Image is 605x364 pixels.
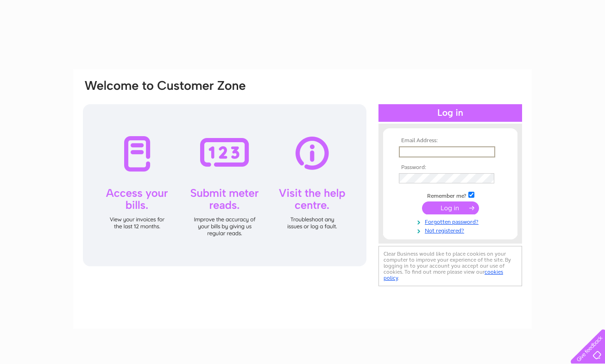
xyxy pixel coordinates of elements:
a: Not registered? [399,226,504,234]
input: Submit [422,201,479,214]
td: Remember me? [397,190,504,200]
th: Password: [397,164,504,171]
th: Email Address: [397,138,504,144]
a: cookies policy [384,269,503,281]
div: Clear Business would like to place cookies on your computer to improve your experience of the sit... [378,246,522,286]
a: Forgotten password? [399,217,504,226]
